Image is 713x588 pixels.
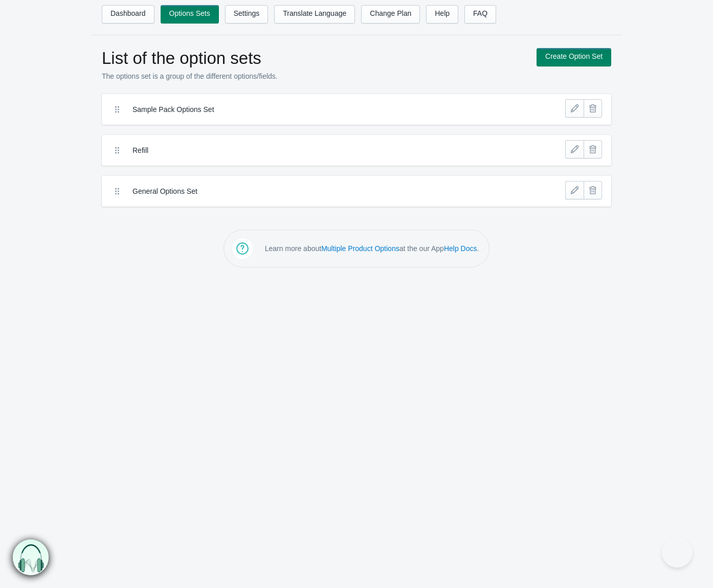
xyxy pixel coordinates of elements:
[662,537,693,568] iframe: Toggle Customer Support
[444,244,477,253] a: Help Docs
[274,5,355,24] a: Translate Language
[102,5,154,24] a: Dashboard
[132,145,505,155] label: Refill
[132,186,505,196] label: General Options Set
[464,5,496,24] a: FAQ
[102,71,526,81] p: The options set is a group of the different options/fields.
[265,243,479,254] p: Learn more about at the our App .
[361,5,420,24] a: Change Plan
[426,5,458,24] a: Help
[537,48,611,66] a: Create Option Set
[132,104,505,115] label: Sample Pack Options Set
[321,244,399,253] a: Multiple Product Options
[13,539,49,575] img: bxm.png
[225,5,269,24] a: Settings
[102,48,526,69] h1: List of the option sets
[161,5,219,24] a: Options Sets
